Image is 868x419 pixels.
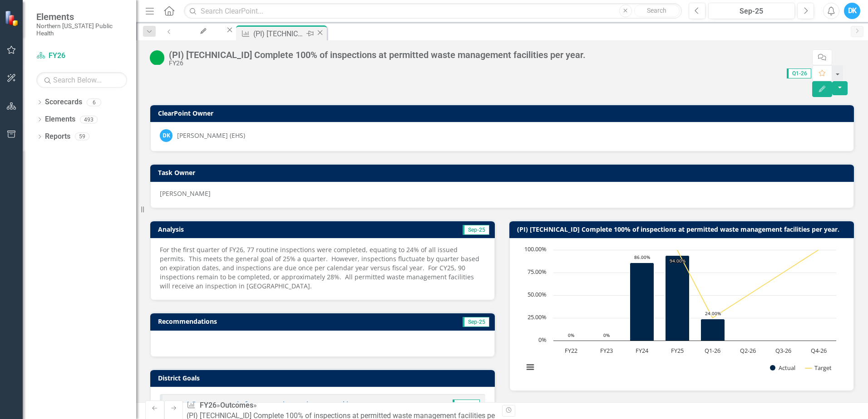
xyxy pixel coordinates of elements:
a: Outcomes [220,401,253,409]
text: 86.00% [634,254,650,260]
path: Q1-26, 24. Actual. [701,319,725,341]
div: 59 [75,133,89,141]
input: Search Below... [36,72,127,88]
div: [PERSON_NAME] (EHS) [177,131,245,140]
h3: (PI) [TECHNICAL_ID] Complete 100% of inspections at permitted waste management facilities per year. [517,226,849,233]
text: FY23 [600,346,613,355]
path: FY25, 94. Actual. [666,256,690,341]
div: [PERSON_NAME] [160,189,844,198]
h3: Recommendations [158,318,384,325]
text: 0% [603,332,610,338]
button: Search [634,5,680,17]
svg: Interactive chart [519,245,841,381]
div: DK [160,129,173,142]
div: Sep-25 [711,6,792,17]
text: FY22 [565,346,577,355]
text: FY25 [671,346,684,355]
text: FY24 [636,346,649,355]
div: My Updates [187,34,217,45]
h3: ClearPoint Owner [158,110,849,117]
a: FY26 [36,51,127,61]
button: Sep-25 [708,3,795,19]
text: Q1-26 [705,346,720,355]
small: Northern [US_STATE] Public Health [36,22,127,37]
input: Search ClearPoint... [184,3,682,19]
text: Q2-26 [740,346,756,355]
h3: Task Owner [158,169,849,176]
span: Sep-25 [463,317,489,327]
span: Elements [36,11,127,22]
text: 25.00% [528,313,547,321]
a: My Updates [178,25,225,37]
div: (PI) [TECHNICAL_ID] Complete 100% of inspections at permitted waste management facilities per year. [253,28,304,39]
span: Sep-25 [453,400,480,409]
span: Sep-25 [463,225,489,235]
img: ClearPoint Strategy [5,10,20,26]
a: Scorecards [45,97,82,107]
img: On Target [150,50,164,65]
text: 50.00% [528,290,547,298]
text: 100.00% [524,245,547,253]
button: View chart menu, Chart [524,361,537,374]
a: FY26 [200,401,217,409]
h3: Analysis [158,226,319,233]
button: Show Target [805,364,832,372]
div: Chart. Highcharts interactive chart. [519,245,844,381]
text: 0% [568,332,574,338]
img: Not Defined [165,399,176,409]
text: 24.00% [705,310,721,317]
button: DK [844,3,860,19]
div: FY26 [169,60,586,67]
text: 75.00% [528,268,547,276]
text: 0% [538,336,547,344]
path: FY24, 86. Actual. [630,263,654,341]
a: Elements [45,114,75,125]
div: (PI) [TECHNICAL_ID] Complete 100% of inspections at permitted waste management facilities per year. [169,50,586,60]
text: 94.00% [670,258,686,264]
button: Show Actual [770,364,795,372]
text: Q4-26 [811,346,827,355]
div: 493 [80,116,98,123]
span: Search [647,7,666,14]
p: For the first quarter of FY26, 77 routine inspections were completed, equating to 24% of all issu... [160,245,485,291]
h3: District Goals [158,375,490,381]
span: Q1-26 [787,68,811,78]
div: 6 [87,98,101,106]
a: Reports [45,132,70,142]
text: Q3-26 [775,346,791,355]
